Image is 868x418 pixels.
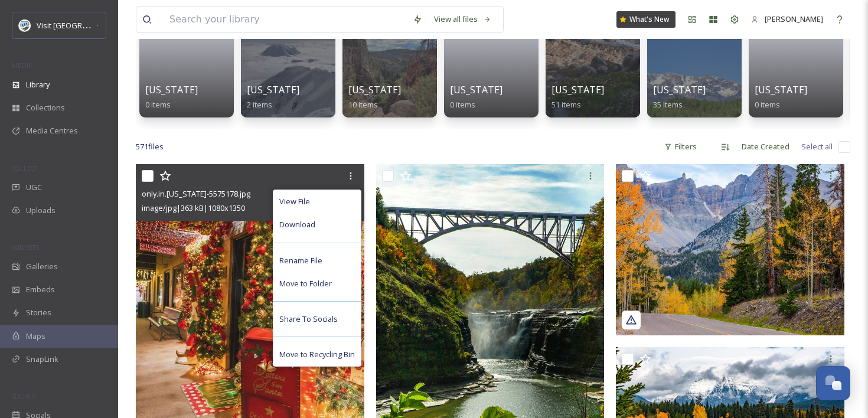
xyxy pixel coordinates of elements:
[12,164,37,172] span: COLLECT
[616,11,676,28] a: What's New
[279,314,338,325] span: Share To Socials
[26,102,65,113] span: Collections
[745,8,829,31] a: [PERSON_NAME]
[450,83,502,96] span: [US_STATE]
[279,278,332,289] span: Move to Folder
[616,164,844,335] img: goplaces.travel-5426889.jpg
[450,99,475,110] span: 0 items
[450,84,502,110] a: [US_STATE]0 items
[12,61,32,70] span: MEDIA
[26,125,78,136] span: Media Centres
[348,83,401,96] span: [US_STATE]
[755,83,807,96] span: [US_STATE]
[142,203,245,213] span: image/jpg | 363 kB | 1080 x 1350
[142,188,250,199] span: only.in.[US_STATE]-5575178.jpg
[653,83,706,96] span: [US_STATE]
[26,261,58,272] span: Galleries
[12,243,39,252] span: WIDGETS
[816,366,850,400] button: Open Chat
[552,83,604,96] span: [US_STATE]
[145,83,198,96] span: [US_STATE]
[145,99,171,110] span: 0 items
[26,331,45,342] span: Maps
[247,83,299,96] span: [US_STATE]
[247,84,299,110] a: [US_STATE]2 items
[26,182,42,193] span: UGC
[136,141,164,152] span: 571 file s
[279,196,310,207] span: View File
[658,135,703,158] div: Filters
[755,84,807,110] a: [US_STATE]0 items
[145,84,198,110] a: [US_STATE]0 items
[26,307,51,318] span: Stories
[765,14,823,24] span: [PERSON_NAME]
[755,99,780,110] span: 0 items
[428,8,497,31] a: View all files
[164,6,407,32] input: Search your library
[653,84,706,110] a: [US_STATE]35 items
[26,354,58,365] span: SnapLink
[19,19,31,31] img: download.png
[552,84,604,110] a: [US_STATE]51 items
[279,349,355,360] span: Move to Recycling Bin
[26,205,56,216] span: Uploads
[26,79,50,90] span: Library
[552,99,581,110] span: 51 items
[247,99,272,110] span: 2 items
[279,255,322,266] span: Rename File
[12,391,35,400] span: SOCIALS
[26,284,55,295] span: Embeds
[348,99,378,110] span: 10 items
[736,135,795,158] div: Date Created
[653,99,683,110] span: 35 items
[37,19,150,31] span: Visit [GEOGRAPHIC_DATA] Parks
[801,141,833,152] span: Select all
[348,84,401,110] a: [US_STATE]10 items
[279,219,315,230] span: Download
